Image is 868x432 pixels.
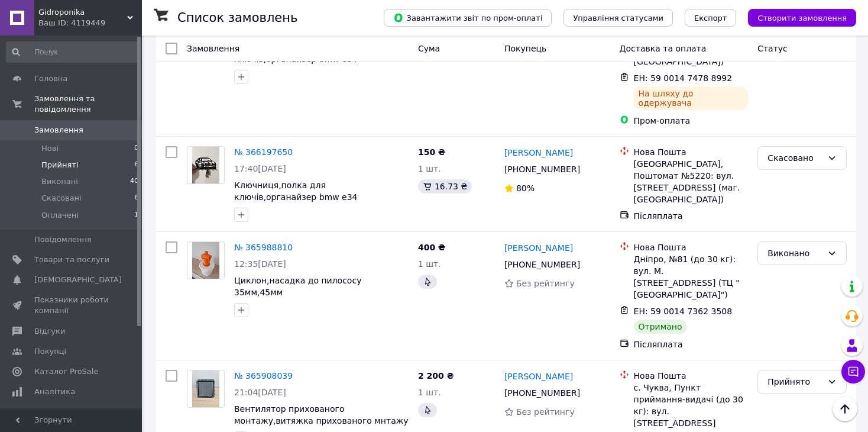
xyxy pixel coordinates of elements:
[234,404,409,425] a: Вентилятор прихованого монтажу,витяжка прихованого мнтажу
[634,253,749,301] div: Дніпро, №81 (до 30 кг): вул. М. [STREET_ADDRESS] (ТЦ "[GEOGRAPHIC_DATA]")
[418,44,440,53] span: Cума
[767,375,822,388] div: Прийнято
[187,241,225,279] a: Фото товару
[134,210,138,221] span: 1
[393,12,542,23] span: Завантажити звіт по пром-оплаті
[634,86,749,110] div: На шляху до одержувача
[504,147,573,159] a: [PERSON_NAME]
[502,256,582,273] div: [PHONE_NUMBER]
[34,234,92,245] span: Повідомлення
[634,382,749,429] div: с. Чуква, Пункт приймання-видачі (до 30 кг): вул. [STREET_ADDRESS]
[34,326,65,337] span: Відгуки
[234,243,293,252] a: № 365988810
[516,279,575,288] span: Без рейтингу
[502,385,582,401] div: [PHONE_NUMBER]
[563,9,673,27] button: Управління статусами
[504,370,573,382] a: [PERSON_NAME]
[504,44,546,53] span: Покупець
[234,164,286,173] span: 17:40[DATE]
[634,73,733,83] span: ЕН: 59 0014 7478 8992
[38,7,127,18] span: Gidroponika
[192,242,220,279] img: Фото товару
[841,360,865,383] button: Чат з покупцем
[41,193,82,204] span: Скасовані
[573,14,663,22] span: Управління статусами
[694,14,727,22] span: Експорт
[418,371,454,381] span: 2 200 ₴
[192,147,220,183] img: Фото товару
[620,44,707,53] span: Доставка та оплата
[34,386,75,397] span: Аналітика
[34,366,98,377] span: Каталог ProSale
[134,143,138,154] span: 0
[34,346,66,357] span: Покупці
[192,370,220,407] img: Фото товару
[634,307,733,316] span: ЕН: 59 0014 7362 3508
[234,371,293,381] a: № 365908039
[34,254,109,265] span: Товари та послуги
[234,276,361,297] a: Циклон,насадка до пилососу 35мм,45мм
[516,407,575,417] span: Без рейтингу
[41,143,59,154] span: Нові
[418,259,441,269] span: 1 шт.
[736,12,856,22] a: Створити замовлення
[38,18,142,28] div: Ваш ID: 4119449
[634,146,749,158] div: Нова Пошта
[34,125,83,136] span: Замовлення
[757,44,788,53] span: Статус
[134,160,138,170] span: 6
[757,14,847,22] span: Створити замовлення
[516,183,535,193] span: 80%
[418,164,441,173] span: 1 шт.
[34,407,109,428] span: Управління сайтом
[187,370,225,408] a: Фото товару
[748,9,856,27] button: Створити замовлення
[418,147,445,157] span: 150 ₴
[685,9,737,27] button: Експорт
[130,176,138,187] span: 40
[418,388,441,397] span: 1 шт.
[187,44,239,53] span: Замовлення
[634,210,749,222] div: Післяплата
[6,41,140,63] input: Пошук
[234,259,286,269] span: 12:35[DATE]
[833,396,857,421] button: Наверх
[41,176,78,187] span: Виконані
[634,338,749,350] div: Післяплата
[634,320,687,334] div: Отримано
[34,295,109,316] span: Показники роботи компанії
[34,275,122,285] span: [DEMOGRAPHIC_DATA]
[504,242,573,254] a: [PERSON_NAME]
[767,151,822,165] div: Скасовано
[187,146,225,184] a: Фото товару
[34,73,67,84] span: Головна
[634,241,749,253] div: Нова Пошта
[502,161,582,178] div: [PHONE_NUMBER]
[234,147,293,157] a: № 366197650
[177,11,297,25] h1: Список замовлень
[634,115,749,127] div: Пром-оплата
[767,247,822,260] div: Виконано
[41,160,78,170] span: Прийняті
[234,388,286,397] span: 21:04[DATE]
[34,94,142,115] span: Замовлення та повідомлення
[41,210,79,221] span: Оплачені
[234,180,358,202] a: Ключниця,полка для ключів,органайзер bmw e34
[418,243,445,252] span: 400 ₴
[134,193,138,204] span: 6
[634,370,749,382] div: Нова Пошта
[384,9,552,27] button: Завантажити звіт по пром-оплаті
[634,158,749,205] div: [GEOGRAPHIC_DATA], Поштомат №5220: вул. [STREET_ADDRESS] (маг. [GEOGRAPHIC_DATA])
[418,179,472,194] div: 16.73 ₴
